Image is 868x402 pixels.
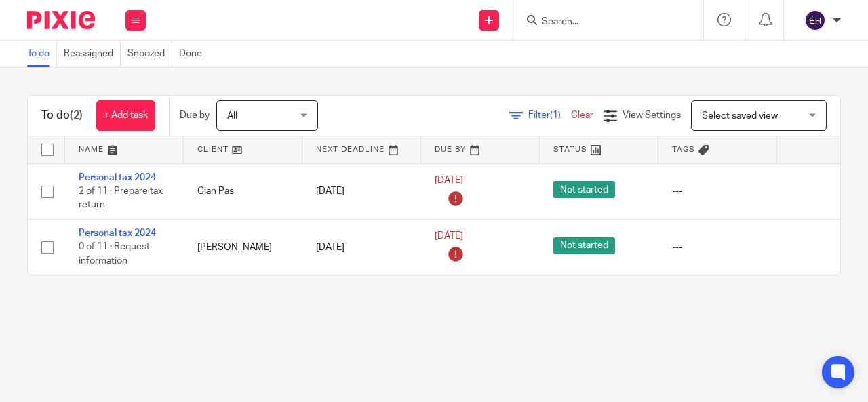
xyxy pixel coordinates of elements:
span: [DATE] [435,232,463,241]
span: 0 of 11 · Request information [79,243,150,266]
span: Not started [553,181,615,198]
a: Personal tax 2024 [79,173,156,182]
span: Not started [553,237,615,254]
span: All [227,111,237,121]
a: + Add task [96,100,155,131]
span: Tags [672,146,695,153]
span: View Settings [623,110,681,120]
a: Snoozed [127,41,172,67]
a: To do [27,41,57,67]
h1: To do [41,108,83,123]
span: (1) [550,110,561,120]
p: Due by [180,108,210,122]
img: svg%3E [804,9,826,31]
td: [DATE] [302,163,421,219]
span: 2 of 11 · Prepare tax return [79,186,163,210]
div: --- [672,184,764,198]
td: Cian Pas [184,163,302,219]
a: Clear [571,110,593,120]
div: --- [672,241,764,254]
span: (2) [70,110,83,121]
td: [DATE] [302,219,421,275]
a: Personal tax 2024 [79,228,156,238]
span: Select saved view [702,111,778,121]
td: [PERSON_NAME] [184,219,302,275]
input: Search [540,16,663,28]
img: Pixie [27,11,95,29]
span: [DATE] [435,176,463,185]
span: Filter [528,110,571,120]
a: Reassigned [64,41,121,67]
a: Done [179,41,209,67]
